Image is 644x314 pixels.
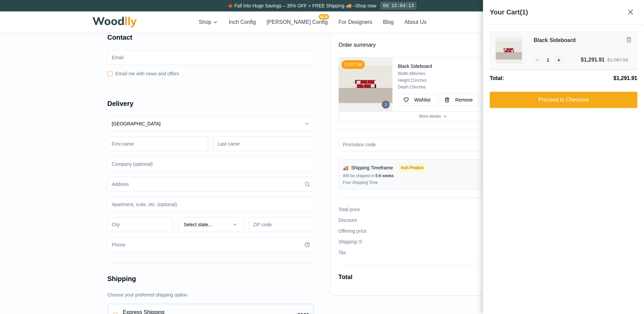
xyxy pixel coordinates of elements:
h2: Shipping [107,274,314,283]
input: First name [107,136,208,151]
span: Tax [338,249,346,256]
span: Shipping Timeframe [351,164,393,171]
div: 1 [382,101,390,109]
button: Blog [383,18,394,26]
h2: Delivery [107,99,314,108]
span: 🍁 Fall Into Huge Savings – 35% OFF + FREE Shipping 🚚 – [227,3,355,8]
span: Total [338,272,353,287]
span: Discount [338,217,357,224]
span: 5-6 weeks [375,173,394,178]
span: Inch Product [398,164,426,172]
span: Total: [490,74,504,82]
div: Width: 48 inches [398,71,496,76]
h4: Black Sideboard [398,63,496,70]
img: Woodlly [93,17,137,28]
button: Remove item [624,35,634,44]
img: Black Sideboard [339,57,392,111]
input: Phone [107,237,314,252]
a: Shop now [355,3,376,8]
img: Black Sideboard [496,37,522,64]
span: $1,291.91 [613,74,637,82]
button: Shop [199,18,218,26]
div: 0d 15:04:13 [380,2,417,10]
span: 1 [544,57,552,64]
h3: Order summary [338,41,376,49]
span: 🚚 [343,164,348,171]
button: Select state... [178,217,244,232]
input: City [107,217,173,232]
span: Wishlist [414,96,430,103]
input: Apartment, suite, etc. (optional) [107,197,314,212]
span: Offering price [338,228,367,234]
input: Promotion code [338,138,502,151]
div: Will be shipped in: [343,173,524,179]
button: Wishlist [398,94,436,106]
span: More details [419,114,441,119]
button: Inch Config [229,18,256,26]
button: Proceed to Checkout [490,92,637,108]
span: Total price [338,206,360,213]
button: About Us [405,18,427,26]
input: Address [107,177,314,192]
button: Increase quantity [555,56,562,64]
input: Company (optional) [107,157,314,171]
h3: Black Sideboard [534,37,628,44]
button: [PERSON_NAME] ConfigNEW [267,18,328,26]
div: Height: 21 inches [398,78,496,83]
input: Last name [213,136,314,151]
h2: Contact [107,33,314,42]
div: Free Shipping Time [343,180,524,185]
input: ZIP code [249,217,314,232]
h2: Your Cart (1) [490,7,528,17]
div: CUSTOM [341,60,365,69]
button: More details [339,111,528,121]
p: Choose your preferred shipping option. [107,291,314,298]
div: $1,987.56 [607,56,628,64]
span: Shipping [338,238,357,245]
span: Remove [455,96,473,103]
input: Email [107,50,314,65]
label: Email me with news and offers [115,70,179,77]
div: $1,291.91 [581,56,605,64]
button: Remove [439,94,478,106]
button: For Designers [338,18,372,26]
div: Depth: 15 inches [398,84,496,90]
span: NEW [319,14,329,19]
